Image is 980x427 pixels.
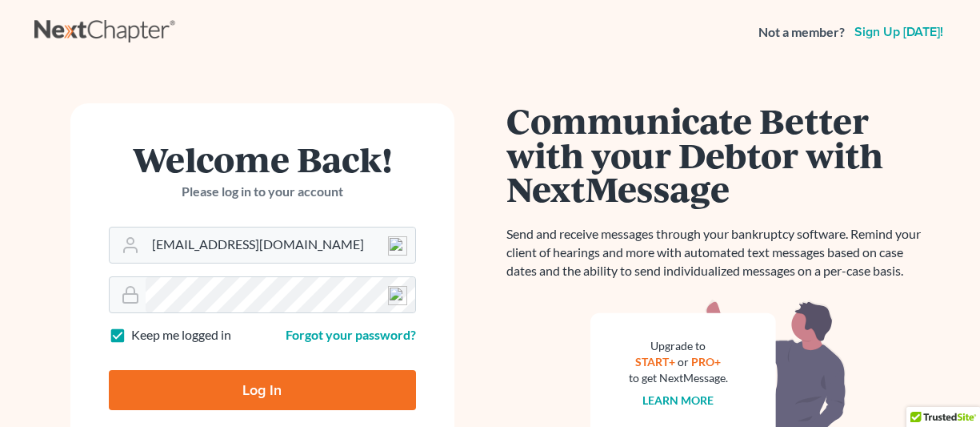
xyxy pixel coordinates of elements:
[642,393,714,407] a: Learn more
[109,142,416,176] h1: Welcome Back!
[629,338,728,354] div: Upgrade to
[851,26,946,38] a: Sign up [DATE]!
[758,23,845,42] strong: Not a member?
[146,228,415,263] input: Email Address
[506,225,930,280] p: Send and receive messages through your bankruptcy software. Remind your client of hearings and mo...
[109,370,416,410] input: Log In
[678,355,689,369] span: or
[691,355,721,369] a: PRO+
[388,236,407,256] img: npw-badge-icon-locked.svg
[388,286,407,305] img: npw-badge-icon-locked.svg
[109,183,416,201] p: Please log in to your account
[286,327,416,342] a: Forgot your password?
[506,103,930,206] h1: Communicate Better with your Debtor with NextMessage
[629,370,728,386] div: to get NextMessage.
[635,355,675,369] a: START+
[131,326,231,344] label: Keep me logged in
